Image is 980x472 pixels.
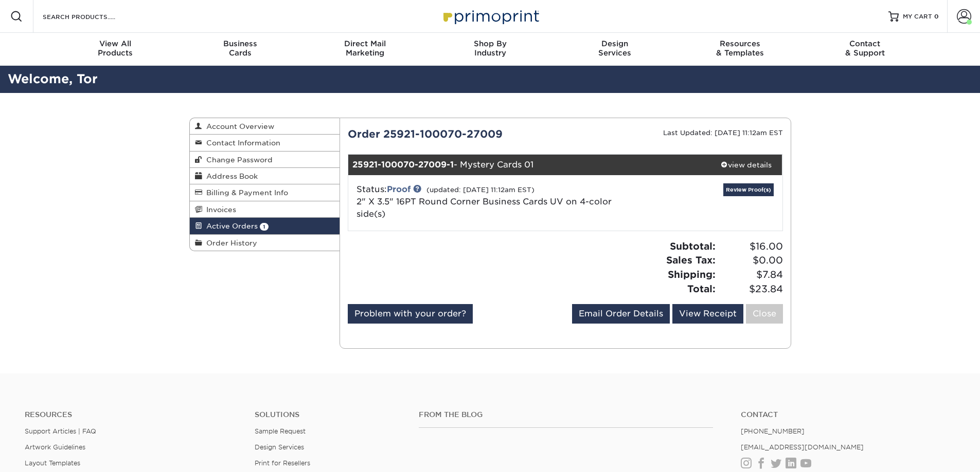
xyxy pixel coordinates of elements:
span: Shop By [427,39,553,48]
span: 1 [260,223,269,231]
div: Marketing [302,39,427,58]
span: View All [53,39,178,48]
span: Resources [678,39,803,48]
a: Contact [741,410,955,419]
h4: Solutions [255,410,403,419]
span: $7.84 [719,268,783,282]
h4: From the Blog [419,410,713,419]
div: Services [553,39,678,58]
span: Design [553,39,678,48]
a: Print for Resellers [255,459,310,467]
span: MY CART [903,12,932,21]
a: Design Services [255,443,304,451]
a: [EMAIL_ADDRESS][DOMAIN_NAME] [741,443,864,451]
a: View Receipt [672,304,743,324]
div: & Support [803,39,928,58]
span: 0 [934,13,939,20]
a: view details [710,155,782,175]
small: Last Updated: [DATE] 11:12am EST [663,129,783,137]
strong: 25921-100070-27009-1 [352,160,454,169]
input: SEARCH PRODUCTS..... [42,10,142,23]
a: Close [746,304,783,324]
a: Review Proof(s) [723,183,774,196]
span: Active Orders [202,222,258,230]
a: Resources& Templates [678,33,803,66]
div: Cards [177,39,302,58]
img: Primoprint [439,5,542,27]
a: Invoices [190,201,340,218]
a: Address Book [190,168,340,184]
div: - Mystery Cards 01 [348,155,710,175]
a: Contact Information [190,135,340,151]
strong: Subtotal: [670,240,716,252]
small: (updated: [DATE] 11:12am EST) [426,186,534,194]
span: Change Password [202,156,273,164]
a: Active Orders 1 [190,218,340,234]
a: Contact& Support [803,33,928,66]
h4: Resources [25,410,239,419]
div: & Templates [678,39,803,58]
a: Email Order Details [572,304,670,324]
a: Proof [387,184,411,194]
a: Change Password [190,152,340,168]
span: Order History [202,239,257,247]
a: Order History [190,235,340,251]
a: [PHONE_NUMBER] [741,427,805,435]
div: Products [53,39,178,58]
div: Industry [427,39,553,58]
span: $0.00 [719,253,783,268]
span: Account Overview [202,122,274,130]
a: BusinessCards [177,33,302,66]
div: view details [710,160,782,170]
span: Business [177,39,302,48]
span: Direct Mail [302,39,427,48]
span: Invoices [202,205,236,214]
a: Direct MailMarketing [302,33,427,66]
a: Problem with your order? [348,304,473,324]
a: View AllProducts [53,33,178,66]
span: Billing & Payment Info [202,188,288,197]
a: Shop ByIndustry [427,33,553,66]
div: Order 25921-100070-27009 [340,126,565,142]
strong: Total: [687,283,716,294]
a: Sample Request [255,427,306,435]
strong: Shipping: [668,269,716,280]
span: $23.84 [719,282,783,296]
a: 2" X 3.5" 16PT Round Corner Business Cards UV on 4-color side(s) [357,197,612,219]
a: Billing & Payment Info [190,184,340,201]
a: DesignServices [553,33,678,66]
strong: Sales Tax: [666,254,716,266]
span: $16.00 [719,239,783,254]
span: Address Book [202,172,258,180]
span: Contact Information [202,139,280,147]
div: Status: [349,183,637,220]
span: Contact [803,39,928,48]
a: Layout Templates [25,459,80,467]
a: Artwork Guidelines [25,443,85,451]
a: Account Overview [190,118,340,135]
a: Support Articles | FAQ [25,427,96,435]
